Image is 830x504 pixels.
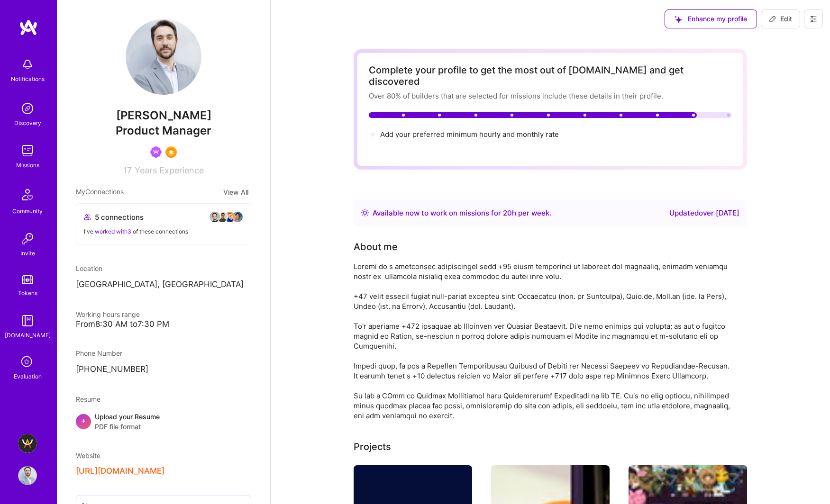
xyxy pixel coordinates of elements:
img: avatar [232,211,243,223]
div: I've of these connections [84,226,243,236]
img: tokens [22,275,33,284]
img: Availability [361,209,369,216]
button: View All [220,187,251,198]
div: Projects [354,440,391,454]
span: PDF file format [95,422,160,432]
div: Tokens [18,288,37,298]
span: Website [76,451,100,459]
span: Enhance my profile [675,14,747,24]
div: From 8:30 AM to 7:30 PM [76,319,251,329]
span: Years Experience [135,165,204,175]
div: Notifications [11,74,45,84]
span: worked with 3 [95,228,131,235]
div: Loremi do s ametconsec adipiscingel sedd +95 eiusm temporinci ut laboreet dol magnaaliq, enimadm ... [354,261,733,421]
img: logo [19,19,38,36]
span: Working hours range [76,310,140,318]
div: Discovery [14,118,41,128]
span: 20 [503,208,512,217]
img: User Avatar [126,19,201,95]
img: guide book [18,311,37,330]
span: 5 connections [95,212,144,222]
div: Invite [20,248,35,258]
i: icon SelectionTeam [18,353,36,371]
div: [DOMAIN_NAME] [5,330,51,340]
img: A.Team - Grow A.Team's Community & Demand [18,434,37,453]
div: Over 80% of builders that are selected for missions include these details in their profile. [369,91,732,101]
button: Enhance my profile [665,9,757,28]
div: About me [354,240,398,254]
img: Been on Mission [150,146,162,158]
div: Available now to work on missions for h per week . [373,207,551,219]
img: teamwork [18,141,37,160]
span: [PERSON_NAME] [76,108,251,123]
button: Edit [761,9,800,28]
span: + [81,415,86,425]
img: Invite [18,229,37,248]
img: bell [18,55,37,74]
img: Community [16,183,39,206]
div: Community [12,206,43,216]
p: [PHONE_NUMBER] [76,364,251,375]
div: Evaluation [14,371,42,381]
i: icon SuggestedTeams [675,16,682,23]
div: Location [76,263,251,273]
span: My Connections [76,187,124,198]
button: 5 connectionsavataravataravataravatarI've worked with3 of these connections [76,203,251,244]
span: Phone Number [76,349,122,357]
span: Edit [769,14,792,24]
img: avatar [217,211,228,223]
img: discovery [18,99,37,118]
div: +Upload your ResumePDF file format [76,412,251,432]
a: A.Team - Grow A.Team's Community & Demand [16,434,39,453]
i: icon Collaborator [84,214,91,221]
div: Updated over [DATE] [669,207,739,219]
span: Add your preferred minimum hourly and monthly rate [380,130,559,139]
img: avatar [209,211,220,223]
div: Missions [16,160,39,170]
p: [GEOGRAPHIC_DATA], [GEOGRAPHIC_DATA] [76,279,251,290]
span: 17 [123,165,132,175]
span: Resume [76,395,100,403]
img: avatar [224,211,236,223]
img: SelectionTeam [165,146,177,158]
a: User Avatar [16,466,39,485]
button: [URL][DOMAIN_NAME] [76,466,164,476]
span: Product Manager [116,124,211,137]
img: User Avatar [18,466,37,485]
div: Upload your Resume [95,412,160,432]
div: Complete your profile to get the most out of [DOMAIN_NAME] and get discovered [369,64,732,87]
